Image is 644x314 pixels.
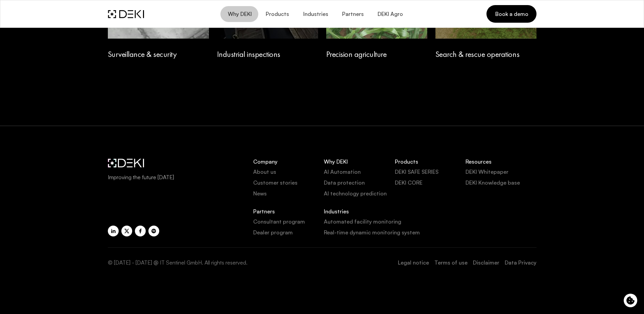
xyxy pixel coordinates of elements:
div: © [DATE] - [DATE] @ IT Sentinel GmbH. All rights reserved. [108,258,247,267]
p: Why DEKI [324,159,395,165]
button: Cookie control [624,294,637,307]
a: Terms of use [434,258,468,267]
a: Share with LinkedIn [108,226,119,236]
p: Partners [253,208,324,215]
button: Products [259,6,296,22]
a: DEKI CORE [395,179,466,187]
a: Partners [335,6,371,22]
a: DEKI Whitepaper [466,168,536,176]
img: DEKI Logo [108,10,144,18]
a: Legal notice [398,258,429,267]
a: Dealer program [253,228,324,236]
a: DEKI SAFE SERIES [395,168,466,176]
button: Industries [296,6,335,22]
a: Share with Facebook [135,226,146,236]
a: Consultant program [253,217,324,226]
a: Book a demo [486,5,536,23]
a: DEKI Agro [371,6,410,22]
p: Company [253,159,324,165]
a: Data Privacy [505,258,536,267]
span: Industries [303,11,328,17]
span: DEKI Agro [377,11,403,17]
a: Data protection [324,179,395,187]
a: About us [253,168,324,176]
span: Improving the future [DATE] [108,173,245,181]
h4: Industrial inspections [217,49,318,59]
p: Resources [466,159,536,165]
a: Customer stories [253,179,324,187]
p: Industries [324,208,466,215]
a: Disclaimer [473,258,499,267]
a: DEKI LogoImproving the future [DATE] [108,159,245,181]
span: Partners [342,11,364,17]
img: DEKI Logo [108,159,144,168]
a: News [253,189,324,197]
a: Real-time dynamic monitoring system [324,228,466,236]
a: DEKI Knowledge base [466,179,536,187]
h4: Precision agriculture [326,49,427,59]
a: AI technology prediction [324,189,395,197]
span: Why DEKI [227,11,252,17]
span: Products [265,11,289,17]
h4: Surveillance & security [108,49,209,59]
a: Automated facility monitoring [324,217,466,226]
a: Share with X [121,226,132,236]
h4: Search & rescue operations [435,49,536,59]
a: AI Automation [324,168,395,176]
span: Book a demo [495,10,528,18]
button: Why DEKI [220,6,258,22]
p: Products [395,159,466,165]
